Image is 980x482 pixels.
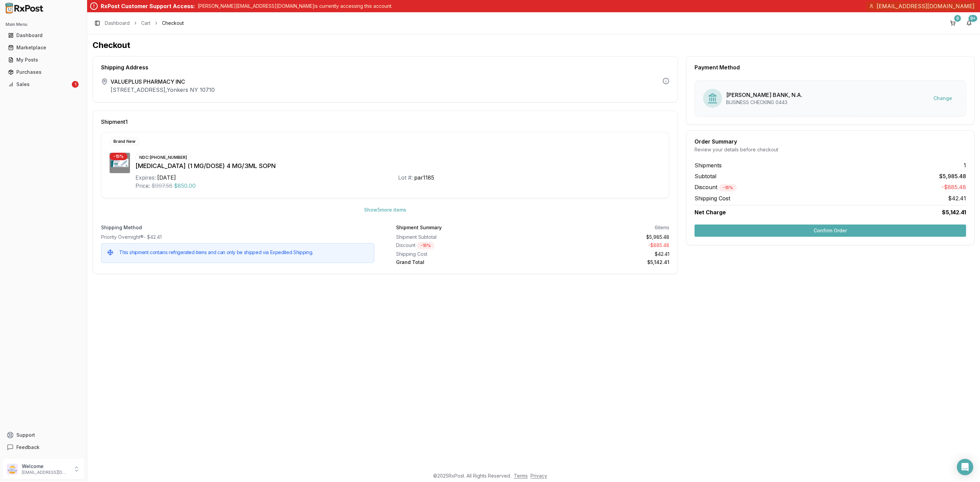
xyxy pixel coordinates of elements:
[948,194,966,202] span: $42.41
[8,44,79,51] div: Marketplace
[536,259,670,266] div: $5,142.41
[695,225,966,237] button: Confirm Order
[968,15,977,22] div: 9+
[5,54,81,66] a: My Posts
[695,139,966,144] div: Order Summary
[110,153,130,173] img: Ozempic (1 MG/DOSE) 4 MG/3ML SOPN
[111,86,215,94] p: [STREET_ADDRESS] , Yonkers NY 10710
[695,209,726,216] span: Net Charge
[957,459,973,475] div: Open Intercom Messenger
[7,464,18,475] img: User avatar
[5,41,81,54] a: Marketplace
[72,81,79,88] div: 1
[396,259,530,266] div: Grand Total
[3,441,84,453] button: Feedback
[105,20,130,27] a: Dashboard
[3,79,84,90] button: Sales1
[5,29,81,41] a: Dashboard
[135,161,661,171] div: [MEDICAL_DATA] (1 MG/DOSE) 4 MG/3ML SOPN
[3,67,84,78] button: Purchases
[530,473,547,479] a: Privacy
[536,242,670,249] div: - $885.48
[396,251,530,257] div: Shipping Cost
[947,18,958,29] button: 6
[359,204,412,216] button: Show5more items
[514,473,528,479] a: Terms
[695,194,730,202] span: Shipping Cost
[110,153,127,160] div: - 15 %
[942,183,966,192] span: -$885.48
[119,249,369,256] h5: This shipment contains refrigerated items and can only be shipped via Expedited Shipping.
[8,56,79,63] div: My Posts
[101,224,374,231] label: Shipping Method
[8,32,79,39] div: Dashboard
[198,3,392,10] p: [PERSON_NAME][EMAIL_ADDRESS][DOMAIN_NAME] is currently accessing this account.
[174,182,196,190] span: $850.00
[157,173,176,182] div: [DATE]
[101,234,374,240] div: Priority Overnight® - $42.41
[726,99,802,106] div: BUSINESS CHECKING 0443
[135,173,156,182] div: Expires:
[536,251,670,257] div: $42.41
[141,20,150,27] a: Cart
[8,81,70,88] div: Sales
[3,54,84,65] button: My Posts
[928,92,958,104] button: Change
[964,161,966,169] span: 1
[3,42,84,53] button: Marketplace
[396,242,530,249] div: Discount
[964,18,975,29] button: 9+
[93,40,975,51] h1: Checkout
[135,182,150,190] div: Price:
[695,161,722,169] span: Shipments
[22,463,69,470] p: Welcome
[719,184,737,192] div: - 15 %
[655,224,669,231] div: 6 items
[695,184,737,190] span: Discount
[5,22,81,27] h2: Main Menu
[162,20,184,27] span: Checkout
[110,138,139,145] div: Brand New
[16,444,39,451] span: Feedback
[939,172,966,180] span: $5,985.48
[417,242,435,249] div: - 15 %
[5,78,81,90] a: Sales1
[695,146,966,153] div: Review your details before checkout
[877,2,975,10] span: [EMAIL_ADDRESS][DOMAIN_NAME]
[726,91,802,99] div: [PERSON_NAME] BANK, N.A.
[3,429,84,441] button: Support
[536,234,670,240] div: $5,985.48
[695,172,716,180] span: Subtotal
[3,30,84,41] button: Dashboard
[3,3,46,14] img: RxPost Logo
[8,69,79,76] div: Purchases
[695,65,966,70] div: Payment Method
[101,65,669,70] div: Shipping Address
[22,470,69,475] p: [EMAIL_ADDRESS][DOMAIN_NAME]
[111,78,215,86] span: VALUEPLUS PHARMACY INC
[101,2,195,10] div: RxPost Customer Support Access:
[151,182,173,190] span: $997.58
[105,20,184,27] nav: breadcrumb
[942,208,966,216] span: $5,142.41
[398,173,413,182] div: Lot #:
[5,66,81,78] a: Purchases
[954,15,961,22] div: 6
[101,119,128,124] span: Shipment 1
[414,173,434,182] div: par1185
[396,234,530,240] div: Shipment Subtotal
[396,224,442,231] div: Shipment Summary
[135,154,191,161] div: NDC: [PHONE_NUMBER]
